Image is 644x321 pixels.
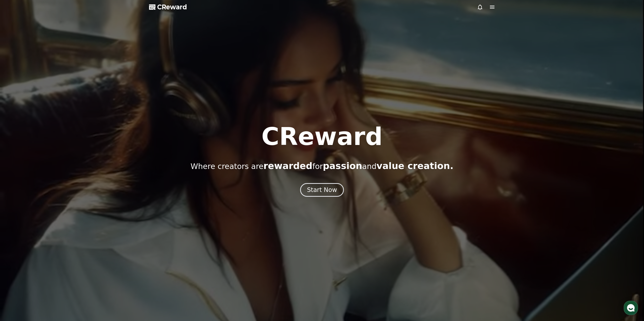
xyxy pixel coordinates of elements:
a: Start Now [300,188,344,193]
a: Settings [65,160,97,173]
span: Messages [42,168,57,172]
span: Settings [75,168,87,172]
span: value creation. [377,161,453,171]
span: CReward [157,3,187,11]
span: Home [13,168,22,172]
a: Home [2,160,33,173]
span: passion [323,161,362,171]
a: CReward [149,3,187,11]
p: Where creators are for and [191,161,453,171]
a: Messages [33,160,65,173]
button: Start Now [300,183,344,197]
div: Start Now [307,186,337,194]
h1: CReward [261,125,383,149]
span: rewarded [263,161,312,171]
